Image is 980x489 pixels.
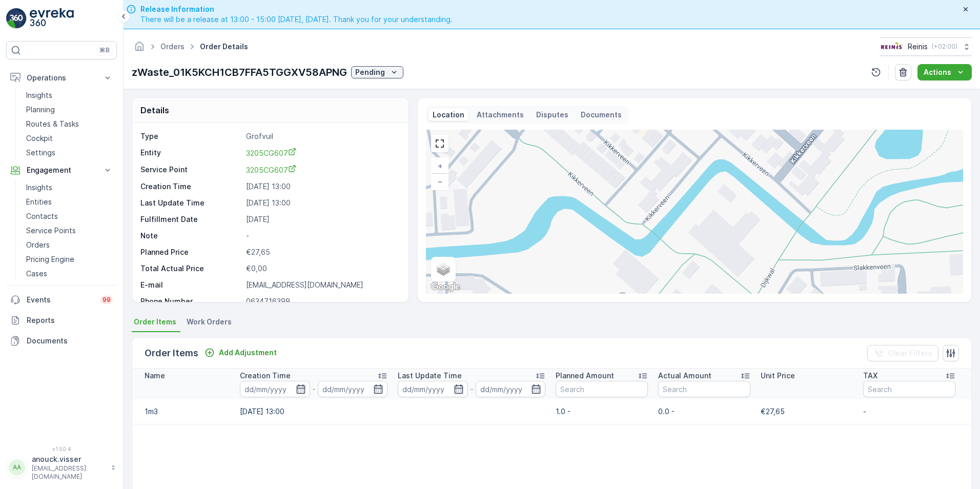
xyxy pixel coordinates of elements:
[134,317,176,327] span: Order Items
[398,371,462,381] p: Last Update Time
[432,136,447,151] a: View Fullscreen
[219,348,277,358] p: Add Adjustment
[476,381,546,397] input: dd/mm/yyyy
[246,166,296,174] span: 3205CG607
[99,46,110,54] p: ⌘B
[235,399,393,424] td: [DATE] 13:00
[932,43,957,51] p: ( +02:00 )
[858,399,961,424] td: -
[140,14,453,25] span: There will be a release at 13:00 - 15:00 [DATE], [DATE]. Thank you for your understanding.
[140,231,242,241] p: Note
[6,290,117,310] a: Events99
[880,41,904,52] img: Reinis-Logo-Vrijstaand_Tekengebied-1-copy2_aBO4n7j.png
[22,88,117,103] a: Insights
[6,8,27,29] img: logo
[246,198,398,208] p: [DATE] 13:00
[145,371,165,381] p: Name
[863,371,877,381] p: TAX
[658,371,711,381] p: Actual Amount
[132,65,347,80] p: zWaste_01K5KCH1CB7FFA5TGGXV58APNG
[318,381,388,397] input: dd/mm/yyyy
[26,105,55,115] p: Planning
[140,280,242,290] p: E-mail
[22,103,117,117] a: Planning
[140,247,189,257] p: Planned Price
[26,197,52,207] p: Entities
[32,454,106,464] p: anouck.visser
[246,148,398,158] a: 3205CG607
[140,198,242,208] p: Last Update Time
[761,371,795,381] p: Unit Price
[27,295,94,305] p: Events
[6,310,117,331] a: Reports
[22,209,117,223] a: Contacts
[246,214,398,225] p: [DATE]
[556,371,614,381] p: Planned Amount
[26,90,52,100] p: Insights
[432,158,447,174] a: Zoom In
[433,110,464,120] p: Location
[438,177,443,186] span: −
[32,464,106,481] p: [EMAIL_ADDRESS][DOMAIN_NAME]
[140,165,242,175] p: Service Point
[246,248,270,256] span: €27,65
[26,119,79,129] p: Routes & Tasks
[140,181,242,192] p: Creation Time
[658,381,750,397] input: Search
[160,42,185,51] a: Orders
[761,407,785,416] span: €27,65
[863,381,955,397] input: Search
[27,336,113,346] p: Documents
[132,399,235,424] td: 1m3
[145,346,198,360] p: Order Items
[428,280,462,294] a: Open this area in Google Maps (opens a new window)
[9,459,25,476] div: AA
[187,317,232,327] span: Work Orders
[22,195,117,209] a: Entities
[198,42,250,52] span: Order Details
[6,68,117,88] button: Operations
[246,181,398,192] p: [DATE] 13:00
[140,296,242,307] p: Phone Number
[438,161,442,170] span: +
[140,131,242,141] p: Type
[26,182,52,193] p: Insights
[22,238,117,252] a: Orders
[140,214,242,225] p: Fulfillment Date
[246,231,398,241] p: -
[27,73,96,83] p: Operations
[6,446,117,452] span: v 1.50.4
[22,131,117,146] a: Cockpit
[22,267,117,281] a: Cases
[888,348,932,358] p: Clear Filters
[428,280,462,294] img: Google
[27,165,96,175] p: Engagement
[22,146,117,160] a: Settings
[470,383,474,395] p: -
[432,174,447,189] a: Zoom Out
[908,42,928,52] p: Reinis
[240,371,291,381] p: Creation Time
[6,160,117,180] button: Engagement
[398,381,468,397] input: dd/mm/yyyy
[536,110,568,120] p: Disputes
[140,4,453,14] span: Release Information
[246,165,398,175] a: 3205CG607
[140,263,204,274] p: Total Actual Price
[658,406,750,417] p: 0.0 -
[6,454,117,481] button: AAanouck.visser[EMAIL_ADDRESS][DOMAIN_NAME]
[22,252,117,267] a: Pricing Engine
[134,45,145,53] a: Homepage
[355,67,385,77] p: Pending
[246,264,267,273] span: €0,00
[867,345,938,361] button: Clear Filters
[22,117,117,131] a: Routes & Tasks
[26,254,74,264] p: Pricing Engine
[246,280,398,290] p: [EMAIL_ADDRESS][DOMAIN_NAME]
[140,148,242,158] p: Entity
[140,104,169,116] p: Details
[22,180,117,195] a: Insights
[26,148,55,158] p: Settings
[27,315,113,325] p: Reports
[30,8,74,29] img: logo_light-DOdMpM7g.png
